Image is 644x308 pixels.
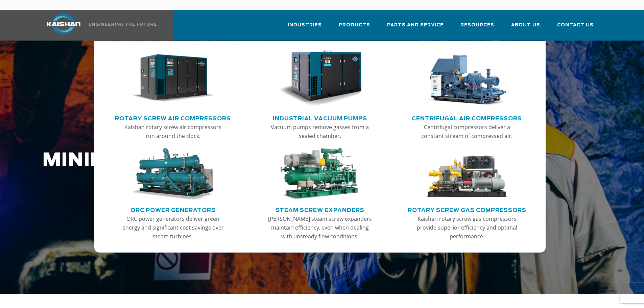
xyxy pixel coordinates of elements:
img: kaishan logo [38,14,89,34]
span: Products [339,21,370,29]
span: Contact Us [557,21,594,29]
img: thumb-Steam-Screw-Expanders [278,148,361,200]
a: Contact Us [557,16,594,39]
span: Resources [460,21,494,29]
a: ORC Power Generators [130,204,216,214]
a: Rotary Screw Gas Compressors [408,204,526,214]
img: thumb-Rotary-Screw-Gas-Compressors [425,148,508,200]
img: thumb-Industrial-Vacuum-Pumps [278,50,361,106]
img: thumb-Centrifugal-Air-Compressors [425,50,508,106]
p: ORC power generators deliver green energy and significant cost savings over steam turbines. [120,214,226,241]
p: [PERSON_NAME] steam screw expanders maintain efficiency, even when dealing with unsteady flow con... [267,214,373,241]
p: Vacuum pumps remove gasses from a sealed chamber. [267,123,373,140]
a: Steam Screw Expanders [276,204,364,214]
a: About Us [511,16,540,39]
h1: Mining [42,150,507,171]
a: Products [339,16,370,39]
span: About Us [511,21,540,29]
p: Kaishan rotary screw gas compressors provide superior efficiency and optimal performance. [414,214,520,241]
img: thumb-Rotary-Screw-Air-Compressors [131,50,214,106]
a: Industries [288,16,322,39]
p: Centrifugal compressors deliver a constant stream of compressed air. [414,123,520,140]
a: Rotary Screw Air Compressors [115,113,231,123]
img: thumb-ORC-Power-Generators [131,148,214,200]
a: Industrial Vacuum Pumps [273,113,367,123]
a: Centrifugal Air Compressors [412,113,522,123]
img: Engineering the future [89,23,157,26]
p: Kaishan rotary screw air compressors run around the clock. [120,123,226,140]
span: Industries [288,21,322,29]
a: Kaishan USA [38,10,158,41]
a: Parts and Service [387,16,444,39]
span: Parts and Service [387,21,444,29]
a: Resources [460,16,494,39]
